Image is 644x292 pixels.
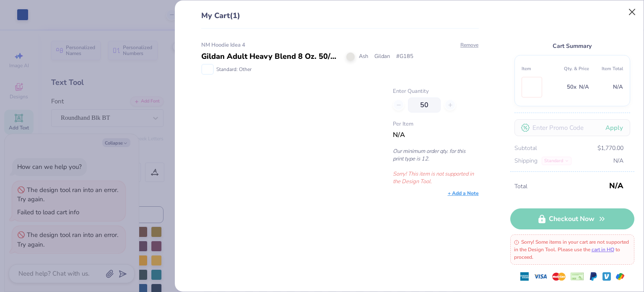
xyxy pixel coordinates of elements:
[571,272,584,281] img: cheque
[393,170,478,185] p: Sorry! This item is not supported in the Design Tool.
[534,270,547,283] img: visa
[396,53,413,61] span: # G185
[514,169,623,178] div: Est. Delivery: N/A
[613,82,623,92] span: N/A
[602,272,611,281] img: Venmo
[510,234,634,265] div: Sorry! Some items in your cart are not supported in the Design Tool. Please use the to proceed.
[589,62,623,75] th: Item Total
[552,270,566,283] img: master-card
[592,246,614,253] a: cart in HQ
[448,189,479,197] div: + Add a Note
[460,41,479,49] button: Remove
[514,144,537,153] span: Subtotal
[514,156,538,166] span: Shipping
[359,53,368,61] span: Ash
[393,147,478,163] p: Our minimum order qty. for this print type is 12.
[201,51,340,62] div: Gildan Adult Heavy Blend 8 Oz. 50/50 Hooded Sweatshirt
[393,130,405,139] span: N/A
[624,4,640,20] button: Close
[597,144,623,153] span: $1,770.00
[613,156,623,166] span: N/A
[579,82,589,92] span: N/A
[202,65,213,74] img: Standard: Other
[522,62,556,75] th: Item
[514,182,607,191] span: Total
[514,41,630,51] div: Cart Summary
[374,53,390,61] span: Gildan
[555,62,589,75] th: Qty. & Price
[408,97,441,113] input: – –
[201,41,479,50] div: NM Hoodie Idea 4
[216,66,252,73] span: Standard: Other
[567,82,576,92] span: 50 x
[514,119,630,136] input: Enter Promo Code
[393,120,478,129] span: Per Item
[201,10,479,29] div: My Cart (1)
[616,272,624,281] img: GPay
[520,272,529,281] img: express
[609,178,623,193] span: N/A
[393,87,478,96] label: Enter Quantity
[589,272,597,281] img: Paypal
